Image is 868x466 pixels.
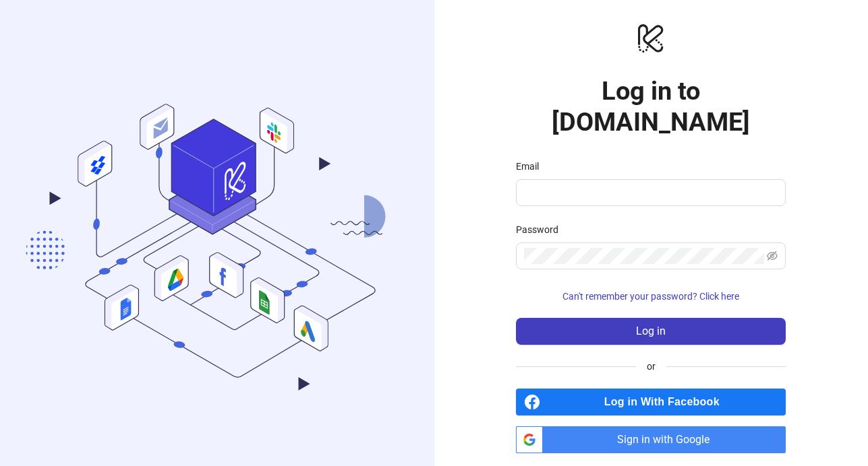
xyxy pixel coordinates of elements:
span: Can't remember your password? Click here [562,291,739,302]
span: Log in [636,325,666,337]
label: Password [516,222,567,237]
a: Can't remember your password? Click here [516,291,786,302]
span: Log in With Facebook [546,389,786,415]
label: Email [516,159,548,174]
a: Sign in with Google [516,426,786,453]
input: Password [524,248,764,264]
input: Email [524,185,775,201]
a: Log in With Facebook [516,389,786,415]
button: Log in [516,318,786,345]
h1: Log in to [DOMAIN_NAME] [516,75,786,137]
span: Sign in with Google [548,426,786,453]
button: Can't remember your password? Click here [516,286,786,307]
span: or [636,359,666,374]
span: eye-invisible [767,251,778,261]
